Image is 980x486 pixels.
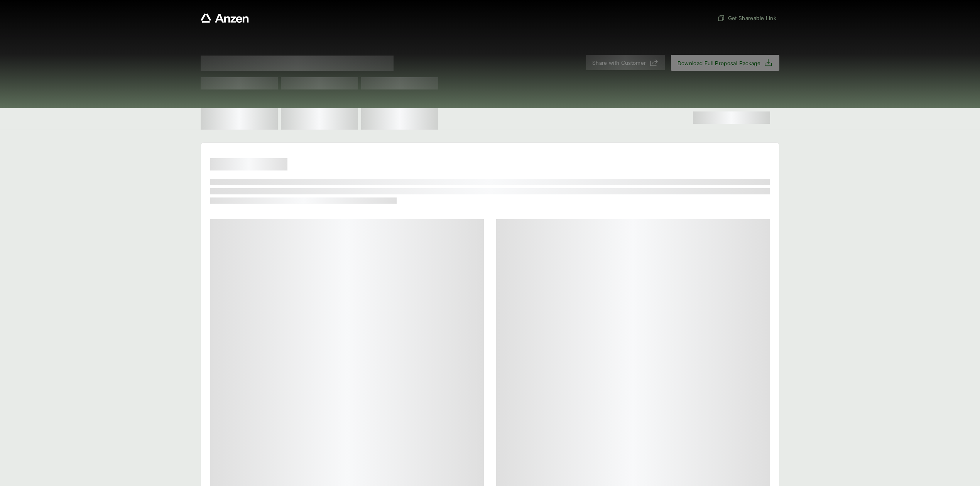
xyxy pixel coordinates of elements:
[281,77,358,89] span: Test
[201,77,278,89] span: Test
[717,14,776,22] span: Get Shareable Link
[361,77,438,89] span: Test
[714,11,779,25] button: Get Shareable Link
[201,13,249,23] a: Anzen website
[201,56,394,71] span: Proposal for
[592,59,646,67] span: Share with Customer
